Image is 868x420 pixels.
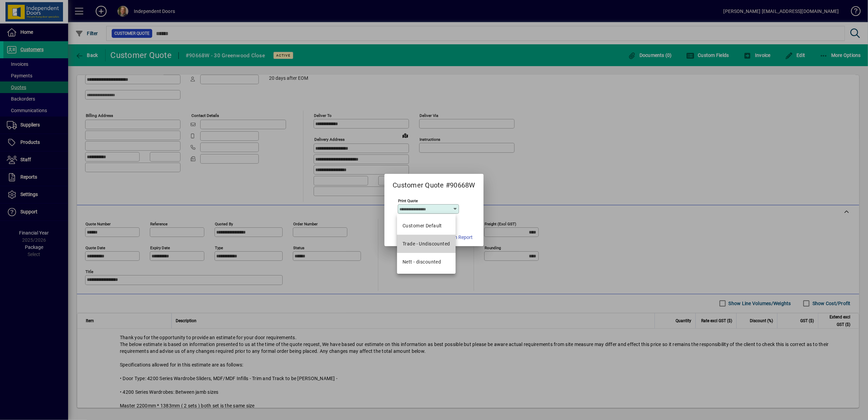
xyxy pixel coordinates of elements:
button: Run Report [446,231,475,243]
h2: Customer Quote #90668W [384,174,484,191]
div: Nett - discounted [403,258,441,266]
mat-option: Trade - Undiscounted [397,235,456,253]
mat-option: Nett - discounted [397,253,456,271]
mat-label: Print Quote [398,198,418,203]
span: Run Report [449,234,473,241]
span: Customer Default [403,222,442,229]
div: Trade - Undiscounted [403,240,450,247]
